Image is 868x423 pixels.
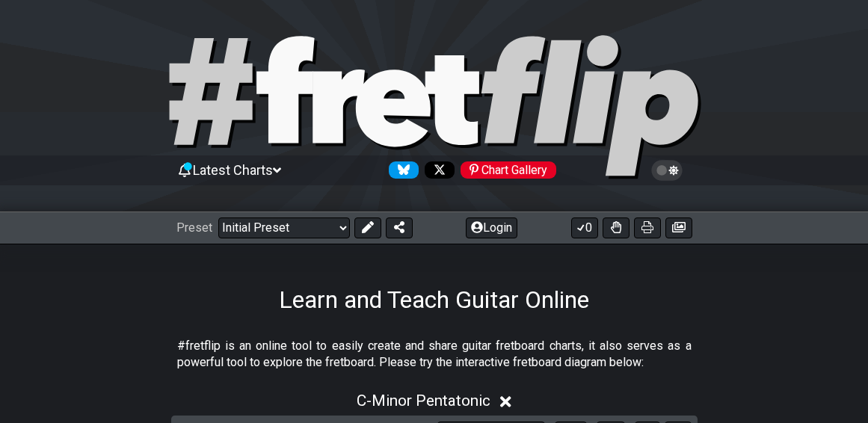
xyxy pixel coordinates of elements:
[176,220,212,235] span: Preset
[279,285,589,314] h1: Learn and Teach Guitar Online
[466,217,517,238] button: Login
[193,162,273,178] span: Latest Charts
[419,161,455,179] a: Follow #fretflip at X
[603,217,630,238] button: Toggle Dexterity for all fretkits
[455,161,556,179] a: #fretflip at Pinterest
[386,217,413,238] button: Share Preset
[383,161,419,179] a: Follow #fretflip at Bluesky
[634,217,661,238] button: Print
[357,392,490,410] span: C - Minor Pentatonic
[177,338,692,371] p: #fretflip is an online tool to easily create and share guitar fretboard charts, it also serves as...
[218,217,350,238] select: Preset
[571,217,598,238] button: 0
[665,217,692,238] button: Create image
[659,164,676,177] span: Toggle light / dark theme
[461,161,556,179] div: Chart Gallery
[354,217,381,238] button: Edit Preset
